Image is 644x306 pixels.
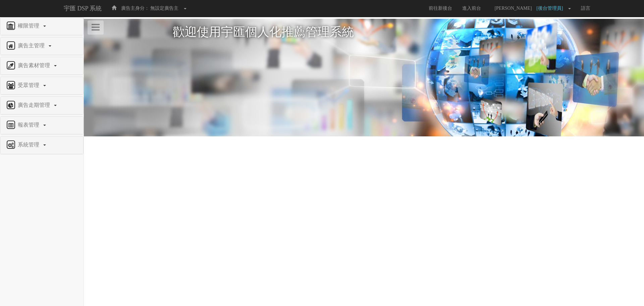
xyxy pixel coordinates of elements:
[5,41,78,51] a: 廣告主管理
[150,6,178,11] span: 無設定廣告主
[536,6,566,11] span: [後台管理員]
[16,82,43,88] span: 受眾管理
[16,122,43,128] span: 報表管理
[5,80,78,91] a: 受眾管理
[16,62,53,68] span: 廣告素材管理
[5,60,78,71] a: 廣告素材管理
[5,140,78,150] a: 系統管理
[5,100,78,111] a: 廣告走期管理
[121,6,149,11] span: 廣告主身分：
[5,21,78,32] a: 權限管理
[5,120,78,131] a: 報表管理
[16,23,43,29] span: 權限管理
[16,102,53,108] span: 廣告走期管理
[491,6,535,11] span: [PERSON_NAME]
[16,43,48,48] span: 廣告主管理
[173,26,555,39] h1: 歡迎使用宇匯個人化推薦管理系統
[16,142,43,147] span: 系統管理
